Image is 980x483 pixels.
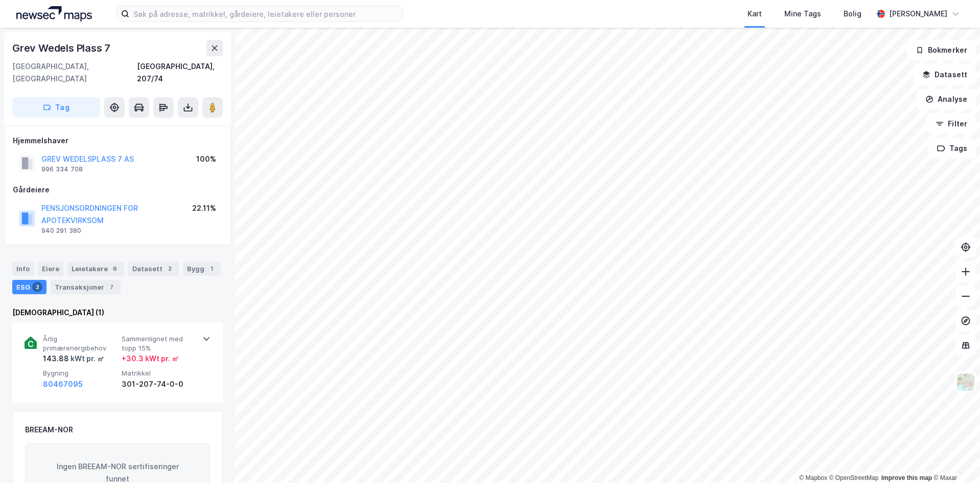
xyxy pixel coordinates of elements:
[43,378,83,390] button: 80467095
[929,434,980,483] iframe: Chat Widget
[43,369,118,378] span: Bygning
[914,64,976,85] button: Datasett
[928,138,976,159] button: Tags
[25,424,73,436] div: BREEAM-NOR
[137,60,223,85] div: [GEOGRAPHIC_DATA], 207/74
[67,261,124,276] div: Leietakere
[110,264,120,274] div: 6
[889,8,947,20] div: [PERSON_NAME]
[165,264,175,274] div: 2
[192,202,216,214] div: 22.11%
[69,353,104,365] div: kWt pr. ㎡
[956,372,975,392] img: Z
[927,114,976,134] button: Filter
[41,227,81,235] div: 940 291 380
[784,8,821,20] div: Mine Tags
[12,97,100,118] button: Tag
[32,282,42,292] div: 2
[12,306,223,319] div: [DEMOGRAPHIC_DATA] (1)
[16,6,92,21] img: logo.a4113a55bc3d86da70a041830d287a7e.svg
[129,6,402,21] input: Søk på adresse, matrikkel, gårdeiere, leietakere eller personer
[13,184,222,196] div: Gårdeiere
[41,165,83,173] div: 996 334 708
[13,135,222,147] div: Hjemmelshaver
[122,335,196,353] span: Sammenlignet med topp 15%
[183,261,221,276] div: Bygg
[829,474,879,481] a: OpenStreetMap
[106,282,116,292] div: 7
[122,369,196,378] span: Matrikkel
[122,353,179,365] div: + 30.3 kWt pr. ㎡
[206,264,217,274] div: 1
[907,40,976,60] button: Bokmerker
[12,40,112,56] div: Grev Wedels Plass 7
[881,474,932,481] a: Improve this map
[38,261,63,276] div: Eiere
[12,280,46,294] div: ESG
[917,89,976,109] button: Analyse
[196,153,216,165] div: 100%
[122,378,196,390] div: 301-207-74-0-0
[51,280,121,294] div: Transaksjoner
[12,60,137,85] div: [GEOGRAPHIC_DATA], [GEOGRAPHIC_DATA]
[12,261,34,276] div: Info
[128,261,179,276] div: Datasett
[748,8,762,20] div: Kart
[799,474,827,481] a: Mapbox
[844,8,861,20] div: Bolig
[43,335,118,353] span: Årlig primærenergibehov
[43,353,104,365] div: 143.88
